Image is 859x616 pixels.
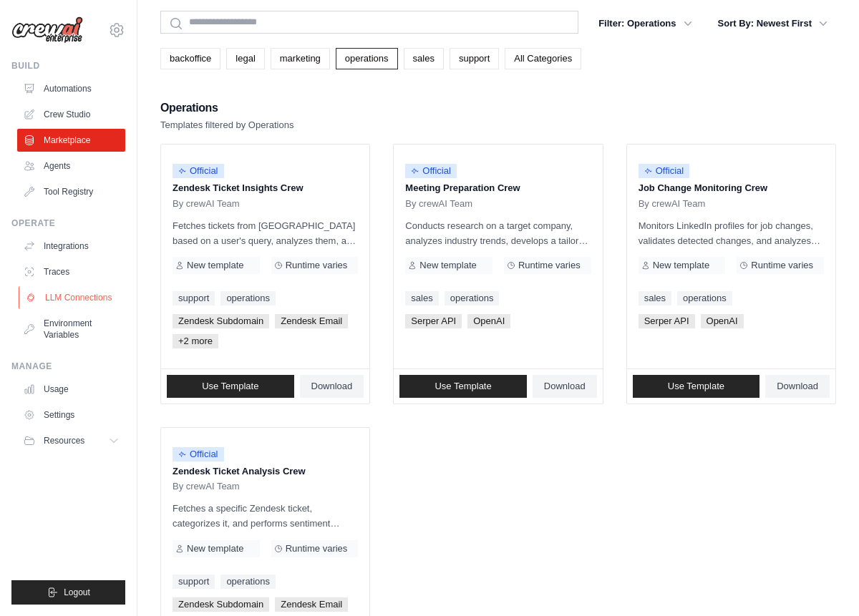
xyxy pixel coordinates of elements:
p: Zendesk Ticket Analysis Crew [173,464,358,479]
a: Download [533,375,597,398]
p: Fetches tickets from [GEOGRAPHIC_DATA] based on a user's query, analyzes them, and generates a su... [173,218,358,248]
a: sales [405,291,438,305]
a: Use Template [633,375,760,398]
a: operations [445,291,500,305]
a: Tool Registry [17,180,125,203]
span: Runtime varies [751,260,813,271]
a: Use Template [167,375,294,398]
a: Agents [17,155,125,177]
span: New template [653,260,709,271]
a: backoffice [160,48,220,69]
span: Runtime varies [518,260,581,271]
a: Download [300,375,364,398]
span: Download [777,381,818,392]
a: operations [677,291,732,305]
span: Runtime varies [286,543,348,554]
p: Templates filtered by Operations [160,118,293,132]
span: By crewAI Team [173,198,240,210]
a: LLM Connections [19,286,127,309]
span: By crewAI Team [639,198,706,210]
span: New template [187,260,243,271]
a: marketing [271,48,330,69]
a: Usage [17,378,125,401]
span: Serper API [405,314,462,328]
a: operations [336,48,398,69]
a: support [173,291,215,305]
p: Conducts research on a target company, analyzes industry trends, develops a tailored sales strate... [405,218,591,248]
div: Operate [11,217,125,229]
div: Manage [11,361,125,372]
a: Crew Studio [17,103,125,126]
span: Zendesk Email [275,314,348,328]
a: sales [639,291,671,305]
a: Automations [17,77,125,100]
span: Official [173,447,224,461]
span: Serper API [639,314,695,328]
p: Job Change Monitoring Crew [639,181,824,195]
h2: Operations [160,98,293,118]
p: Monitors LinkedIn profiles for job changes, validates detected changes, and analyzes opportunitie... [639,218,824,248]
span: Official [639,164,690,178]
a: legal [226,48,264,69]
img: Logo [11,16,83,44]
button: Sort By: Newest First [709,11,836,36]
span: Resources [44,435,84,446]
button: Filter: Operations [590,11,700,36]
a: Download [765,375,830,398]
span: Logout [64,587,90,598]
a: support [450,48,499,69]
a: Use Template [399,375,527,398]
span: Runtime varies [286,260,348,271]
p: Zendesk Ticket Insights Crew [173,181,358,195]
span: Download [544,381,586,392]
span: OpenAI [467,314,510,328]
button: Resources [17,429,125,452]
a: Environment Variables [17,312,125,346]
a: operations [220,291,276,305]
span: Download [311,381,353,392]
span: OpenAI [701,314,744,328]
a: sales [404,48,444,69]
a: Settings [17,404,125,426]
span: Zendesk Subdomain [173,314,269,328]
span: +2 more [173,334,218,348]
a: Integrations [17,235,125,258]
span: Use Template [668,381,724,392]
span: Use Template [202,381,258,392]
span: New template [419,260,476,271]
span: Zendesk Subdomain [173,597,269,612]
span: Official [173,164,224,178]
a: Marketplace [17,129,125,152]
p: Meeting Preparation Crew [405,181,591,195]
span: Official [405,164,457,178]
a: operations [220,575,276,589]
span: By crewAI Team [173,481,240,492]
div: Build [11,60,125,72]
a: support [173,575,215,589]
span: By crewAI Team [405,198,472,210]
span: Use Template [435,381,491,392]
a: All Categories [505,48,581,69]
a: Traces [17,260,125,283]
button: Logout [11,580,125,605]
span: Zendesk Email [275,597,348,612]
p: Fetches a specific Zendesk ticket, categorizes it, and performs sentiment analysis. Outputs inclu... [173,501,358,531]
span: New template [187,543,243,554]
